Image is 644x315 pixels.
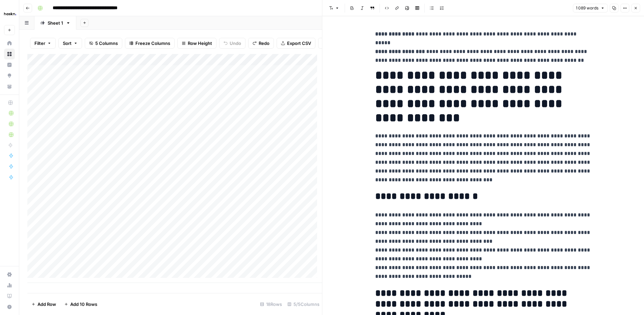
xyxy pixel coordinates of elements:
button: Add Row [27,299,60,310]
span: Export CSV [287,40,311,47]
a: Browse [4,49,15,59]
span: Freeze Columns [135,40,170,47]
button: Help + Support [4,301,15,312]
a: Your Data [4,81,15,92]
button: 1 089 words [573,4,608,12]
div: Sheet 1 [48,20,63,26]
div: 5/5 Columns [285,299,322,310]
button: Workspace: Haskn [4,5,15,22]
button: Freeze Columns [125,38,175,49]
a: Sheet 1 [34,16,76,30]
button: Row Height [177,38,216,49]
button: Filter [30,38,56,49]
span: Undo [230,40,241,47]
button: Sort [58,38,82,49]
img: Haskn Logo [4,8,16,20]
span: Sort [63,40,72,47]
span: Filter [34,40,45,47]
button: 5 Columns [85,38,122,49]
a: Learning Hub [4,291,15,301]
span: 5 Columns [95,40,118,47]
a: Opportunities [4,70,15,81]
a: Insights [4,59,15,70]
div: 18 Rows [257,299,285,310]
a: Settings [4,269,15,280]
button: Redo [248,38,274,49]
button: Undo [219,38,246,49]
button: Export CSV [277,38,315,49]
a: Home [4,38,15,49]
span: Redo [259,40,269,47]
span: Add 10 Rows [70,301,97,308]
a: Usage [4,280,15,291]
span: Add Row [37,301,56,308]
span: 1 089 words [576,5,598,11]
button: Add 10 Rows [60,299,101,310]
span: Row Height [188,40,212,47]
